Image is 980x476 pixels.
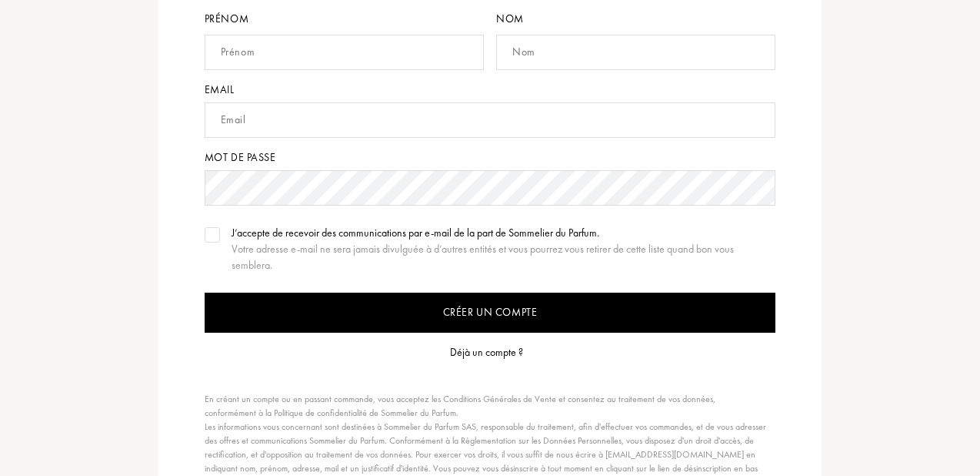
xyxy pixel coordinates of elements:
[496,35,775,70] input: Nom
[205,82,776,98] div: Email
[205,11,490,27] div: Prénom
[450,344,523,360] div: Déjà un compte ?
[232,241,776,273] div: Votre adresse e-mail ne sera jamais divulguée à d’autres entités et vous pourrez vous retirer de ...
[450,344,531,360] a: Déjà un compte ?
[205,149,776,166] div: Mot de passe
[496,11,775,27] div: Nom
[207,231,218,239] img: valide.svg
[232,225,776,241] div: J’accepte de recevoir des communications par e-mail de la part de Sommelier du Parfum.
[205,102,776,138] input: Email
[205,35,484,70] input: Prénom
[205,293,776,333] input: Créer un compte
